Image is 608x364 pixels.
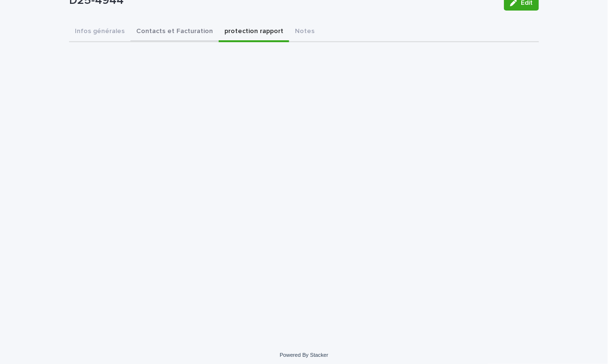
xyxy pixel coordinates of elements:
button: Notes [289,22,320,42]
button: protection rapport [219,22,289,42]
button: Infos générales [69,22,130,42]
a: Powered By Stacker [280,352,328,358]
button: Contacts et Facturation [130,22,219,42]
